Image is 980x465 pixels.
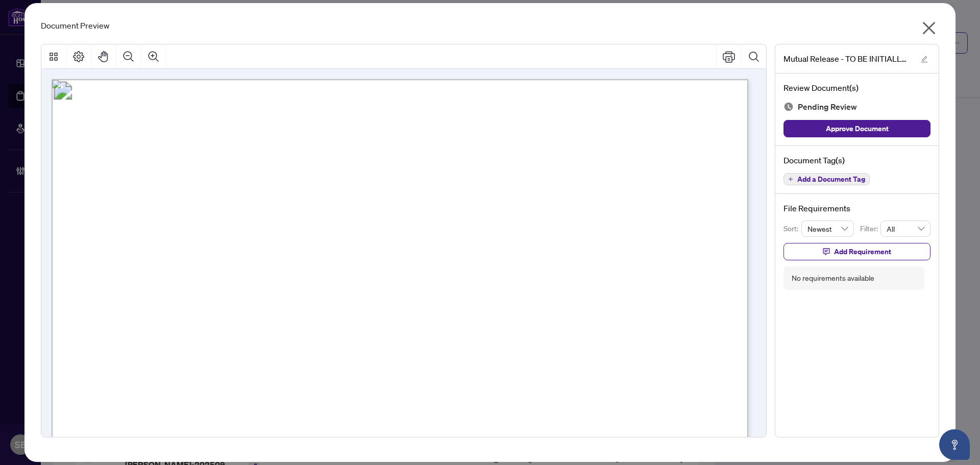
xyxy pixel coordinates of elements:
span: Newest [807,221,848,236]
button: Add Requirement [783,243,930,260]
span: Mutual Release - TO BE INITIALLED - signed EXECUTED.pdf [783,53,911,65]
span: edit [921,56,928,63]
span: plus [788,177,793,182]
div: No requirements available [792,273,874,284]
span: Pending Review [798,100,857,114]
h4: Review Document(s) [783,82,930,94]
button: Open asap [939,429,970,460]
p: Filter: [860,223,880,234]
img: Document Status [783,102,794,112]
div: Document Preview [41,19,939,32]
h4: File Requirements [783,202,930,214]
button: Approve Document [783,120,930,137]
span: Add a Document Tag [797,176,865,183]
p: Sort: [783,223,801,234]
button: Add a Document Tag [783,173,870,185]
span: close [921,20,937,36]
h4: Document Tag(s) [783,154,930,166]
span: Approve Document [826,120,889,137]
span: Add Requirement [834,243,891,260]
span: All [887,221,924,236]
